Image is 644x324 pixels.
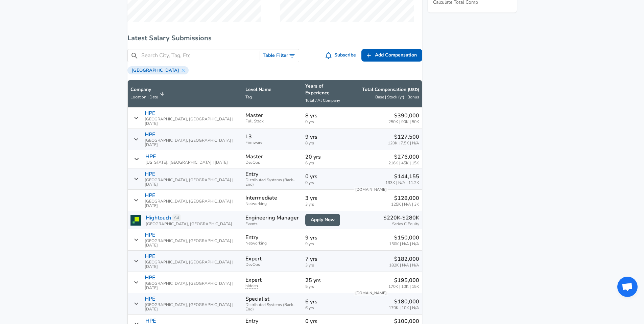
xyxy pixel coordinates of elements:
p: HPE [145,110,155,116]
p: Entry [245,171,258,177]
p: HPE [145,154,156,160]
span: 3 yrs [305,202,348,207]
span: [US_STATE], [GEOGRAPHIC_DATA] | [DATE] [145,160,228,165]
button: Toggle Search Filters [260,49,299,62]
p: HPE [145,232,155,238]
span: Firmware [245,140,300,145]
p: 8 yrs [305,112,348,120]
p: L3 [245,134,252,140]
h6: Latest Salary Submissions [127,33,422,44]
span: Tag [245,94,252,100]
p: Entry [245,318,258,324]
span: [GEOGRAPHIC_DATA], [GEOGRAPHIC_DATA] | [DATE] [145,281,240,290]
p: $276,000 [388,153,419,161]
p: $195,000 [388,276,419,284]
p: Intermediate [245,195,277,201]
p: HPE [145,132,155,138]
span: 150K | N/A | N/A [389,242,419,246]
img: hightouchlogo.png [130,215,141,226]
p: 6 yrs [305,298,348,306]
span: 133K | N/A | 11.2K [385,181,419,185]
span: 9 yrs [305,242,348,246]
span: [GEOGRAPHIC_DATA], [GEOGRAPHIC_DATA] | [DATE] [145,303,240,311]
span: 3 yrs [305,263,348,268]
p: 25 yrs [305,276,348,284]
span: 216K | 45K | 15K [388,161,419,165]
a: Add Compensation [361,49,422,62]
input: Search City, Tag, Etc [141,51,257,60]
span: 6 yrs [305,161,348,165]
p: HPE [145,253,155,259]
p: 20 yrs [305,153,348,161]
span: 0 yrs [305,181,348,185]
span: [GEOGRAPHIC_DATA], [GEOGRAPHIC_DATA] | [DATE] [145,239,240,248]
span: [GEOGRAPHIC_DATA], [GEOGRAPHIC_DATA] | [DATE] [145,199,240,208]
span: DevOps [245,160,300,165]
span: 5 yrs [305,284,348,289]
span: 170K | 10K | 15K [388,284,419,289]
span: CompanyLocation | Date [130,86,167,101]
span: [GEOGRAPHIC_DATA], [GEOGRAPHIC_DATA] [146,222,232,226]
p: HPE [145,275,155,281]
p: HPE [145,192,155,199]
p: HPE [145,171,155,177]
span: 8 yrs [305,141,348,145]
div: [GEOGRAPHIC_DATA] [127,66,189,74]
p: Expert [245,256,262,262]
span: [GEOGRAPHIC_DATA], [GEOGRAPHIC_DATA] | [DATE] [145,260,240,269]
p: Specialist [245,296,269,302]
p: Company [130,86,158,93]
p: Level Name [245,86,300,93]
p: Master [245,112,263,118]
p: Total Compensation [362,86,419,93]
span: focus tag for this data point is hidden until there are more submissions. Submit your salary anon... [245,283,258,289]
p: Years of Experience [305,83,348,96]
p: $220K-$280K [383,214,419,222]
span: Distributed Systems (Back-End) [245,178,300,187]
span: [GEOGRAPHIC_DATA], [GEOGRAPHIC_DATA] | [DATE] [145,138,240,147]
p: HPE [145,318,156,324]
p: $144,155 [385,172,419,181]
button: Subscribe [324,49,359,62]
span: 0 yrs [305,120,348,124]
span: Networking [245,241,300,246]
button: (USD) [408,87,419,93]
span: [GEOGRAPHIC_DATA], [GEOGRAPHIC_DATA] | [DATE] [145,117,240,126]
p: $150,000 [389,234,419,242]
p: HPE [145,296,155,302]
div: Open chat [617,277,638,297]
p: $180,000 [389,298,419,306]
span: Events [245,222,300,226]
span: Full Stack [245,119,300,123]
p: Entry [245,234,258,240]
span: Add Compensation [375,51,417,60]
p: Expert [245,277,262,283]
span: Total / At Company [305,98,340,103]
p: 0 yrs [305,172,348,181]
span: + Series C Equity [389,222,419,226]
span: 250K | 90K | 50K [388,120,419,124]
span: [GEOGRAPHIC_DATA], [GEOGRAPHIC_DATA] | [DATE] [145,178,240,187]
span: 125K | N/A | 3K [391,202,419,207]
p: $128,000 [391,194,419,202]
p: $182,000 [389,255,419,263]
p: 7 yrs [305,255,348,263]
span: DevOps [245,262,300,267]
p: 9 yrs [305,133,348,141]
p: 3 yrs [305,194,348,202]
a: Ad [172,214,181,221]
span: 182K | N/A | N/A [389,263,419,268]
a: Hightouch [146,214,171,222]
p: $390,000 [388,112,419,120]
p: $127,500 [388,133,419,141]
span: [GEOGRAPHIC_DATA] [129,68,182,73]
span: 120K | 7.5K | N/A [388,141,419,145]
span: Distributed Systems (Back-End) [245,303,300,311]
span: Base | Stock (yr) | Bonus [375,94,419,100]
p: Master [245,154,263,160]
span: 170K | 10K | N/A [389,306,419,310]
span: Location | Date [130,94,158,100]
span: Networking [245,202,300,206]
p: 9 yrs [305,234,348,242]
span: Total Compensation (USD) Base | Stock (yr) | Bonus [353,86,419,101]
